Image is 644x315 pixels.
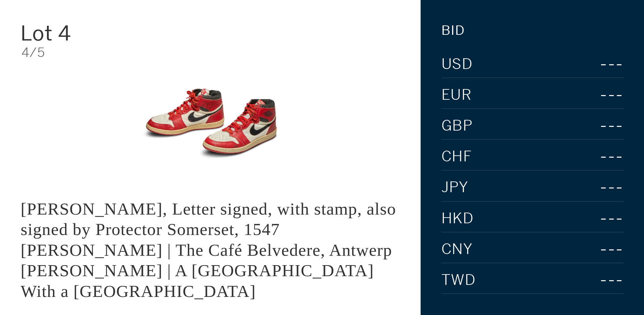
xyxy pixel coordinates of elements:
span: HKD [441,211,474,226]
span: USD [441,57,473,72]
div: --- [573,208,624,229]
span: CNY [441,242,473,257]
span: TWD [441,273,476,288]
div: --- [559,54,624,74]
div: Lot 4 [20,23,147,44]
img: King Edward VI, Letter signed, with stamp, also signed by Protector Somerset, 1547 LOUIS VAN ENGE... [129,69,292,178]
div: --- [573,239,624,259]
span: GBP [441,119,473,133]
div: [PERSON_NAME], Letter signed, with stamp, also signed by Protector Somerset, 1547 [PERSON_NAME] |... [20,199,396,301]
div: --- [585,146,624,167]
div: --- [583,85,624,105]
span: JPY [441,180,469,195]
span: EUR [441,88,472,102]
span: CHF [441,149,472,164]
div: --- [555,177,624,198]
div: --- [567,270,624,290]
div: 4/5 [21,46,400,59]
div: Bid [441,24,465,37]
div: --- [584,115,624,136]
